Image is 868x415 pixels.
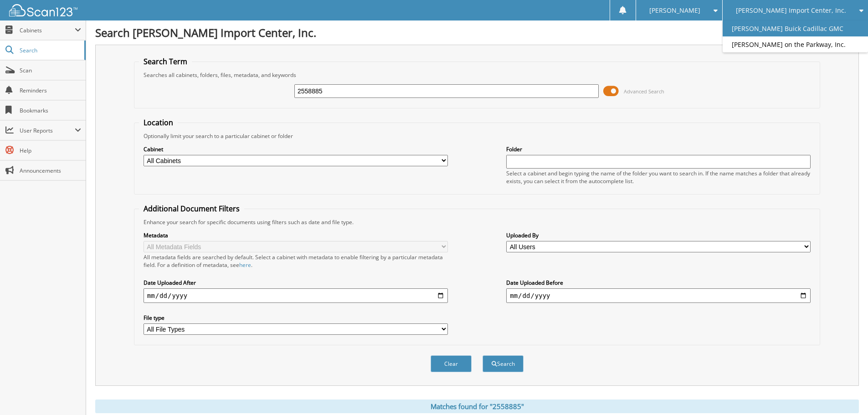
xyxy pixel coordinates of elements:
[20,107,81,114] span: Bookmarks
[20,167,81,174] span: Announcements
[506,145,811,153] label: Folder
[95,25,859,40] h1: Search [PERSON_NAME] Import Center, Inc.
[723,36,868,52] a: [PERSON_NAME] on the Parkway, Inc.
[483,355,524,372] button: Search
[139,132,815,140] div: Optionally limit your search to a particular cabinet or folder
[506,231,811,239] label: Uploaded By
[144,145,448,153] label: Cabinet
[20,26,75,34] span: Cabinets
[139,56,192,67] legend: Search Term
[144,314,448,322] label: File type
[144,231,448,239] label: Metadata
[20,46,80,54] span: Search
[139,71,815,79] div: Searches all cabinets, folders, files, metadata, and keywords
[239,261,251,269] a: here
[139,218,815,226] div: Enhance your search for specific documents using filters such as date and file type.
[9,4,77,16] img: scan123-logo-white.svg
[95,400,859,413] div: Matches found for "2558885"
[144,253,448,269] div: All metadata fields are searched by default. Select a cabinet with metadata to enable filtering b...
[822,371,868,415] iframe: Chat Widget
[20,147,81,154] span: Help
[139,118,178,128] legend: Location
[20,87,81,94] span: Reminders
[506,288,811,303] input: end
[736,8,846,13] span: [PERSON_NAME] Import Center, Inc.
[506,279,811,287] label: Date Uploaded Before
[20,67,81,74] span: Scan
[144,279,448,287] label: Date Uploaded After
[20,127,75,134] span: User Reports
[624,88,664,95] span: Advanced Search
[431,355,472,372] button: Clear
[649,8,700,13] span: [PERSON_NAME]
[139,204,244,214] legend: Additional Document Filters
[144,288,448,303] input: start
[723,20,868,36] a: [PERSON_NAME] Buick Cadillac GMC
[506,169,811,185] div: Select a cabinet and begin typing the name of the folder you want to search in. If the name match...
